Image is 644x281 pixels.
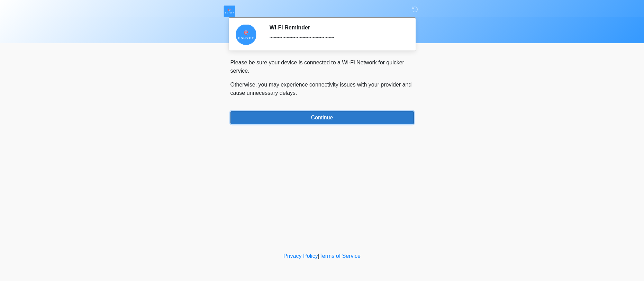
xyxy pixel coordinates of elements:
h2: Wi-Fi Reminder [270,24,403,31]
a: Privacy Policy [283,253,318,259]
a: Terms of Service [319,253,361,259]
a: | [318,253,319,259]
button: Continue [230,111,414,124]
span: . [296,90,297,96]
div: ~~~~~~~~~~~~~~~~~~~~ [270,34,403,42]
p: Otherwise, you may experience connectivity issues with your provider and cause unnecessary delays [230,81,414,97]
p: Please be sure your device is connected to a Wi-Fi Network for quicker service. [230,58,414,75]
img: Agent Avatar [236,24,256,45]
img: ESHYFT Logo [224,5,235,17]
